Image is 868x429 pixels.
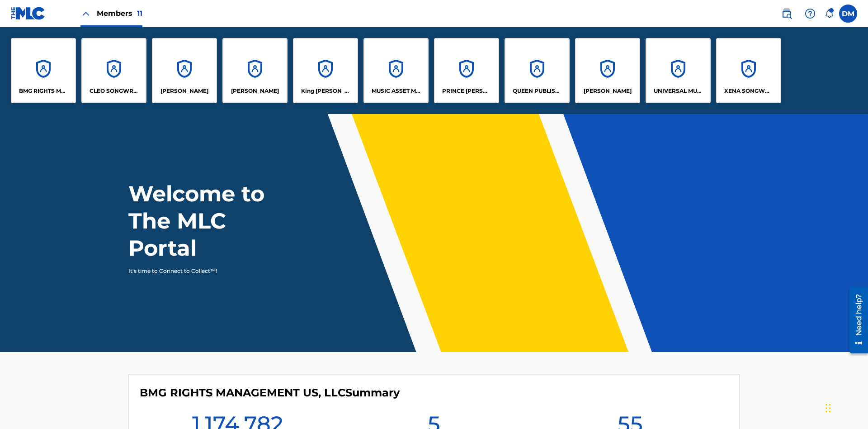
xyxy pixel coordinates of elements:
a: AccountsKing [PERSON_NAME] [293,38,358,103]
p: RONALD MCTESTERSON [584,87,632,95]
div: Drag [826,395,831,422]
p: EYAMA MCSINGER [231,87,279,95]
span: 11 [137,9,142,18]
a: Accounts[PERSON_NAME] [222,38,288,103]
p: King McTesterson [301,87,350,95]
a: AccountsPRINCE [PERSON_NAME] [434,38,499,103]
a: AccountsQUEEN PUBLISHA [505,38,570,103]
span: Members [97,8,142,19]
img: Close [80,8,91,19]
a: AccountsBMG RIGHTS MANAGEMENT US, LLC [11,38,76,103]
a: Public Search [778,5,796,23]
a: AccountsUNIVERSAL MUSIC PUB GROUP [646,38,711,103]
img: help [805,8,816,19]
h4: BMG RIGHTS MANAGEMENT US, LLC [140,386,400,400]
div: Help [801,5,819,23]
p: CLEO SONGWRITER [90,87,139,95]
a: AccountsXENA SONGWRITER [716,38,781,103]
p: UNIVERSAL MUSIC PUB GROUP [654,87,703,95]
p: MUSIC ASSET MANAGEMENT (MAM) [372,87,421,95]
p: BMG RIGHTS MANAGEMENT US, LLC [19,87,68,95]
p: PRINCE MCTESTERSON [442,87,491,95]
a: Accounts[PERSON_NAME] [575,38,640,103]
img: MLC Logo [11,7,46,20]
a: AccountsCLEO SONGWRITER [81,38,146,103]
div: User Menu [839,5,857,23]
a: AccountsMUSIC ASSET MANAGEMENT (MAM) [363,38,429,103]
p: ELVIS COSTELLO [160,87,208,95]
iframe: Resource Center [843,284,868,358]
h1: Welcome to The MLC Portal [128,180,297,262]
img: search [781,8,792,19]
div: Notifications [825,9,834,18]
iframe: Chat Widget [823,386,868,429]
p: QUEEN PUBLISHA [513,87,562,95]
p: It's time to Connect to Collect™! [128,267,285,275]
a: Accounts[PERSON_NAME] [152,38,217,103]
p: XENA SONGWRITER [724,87,774,95]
